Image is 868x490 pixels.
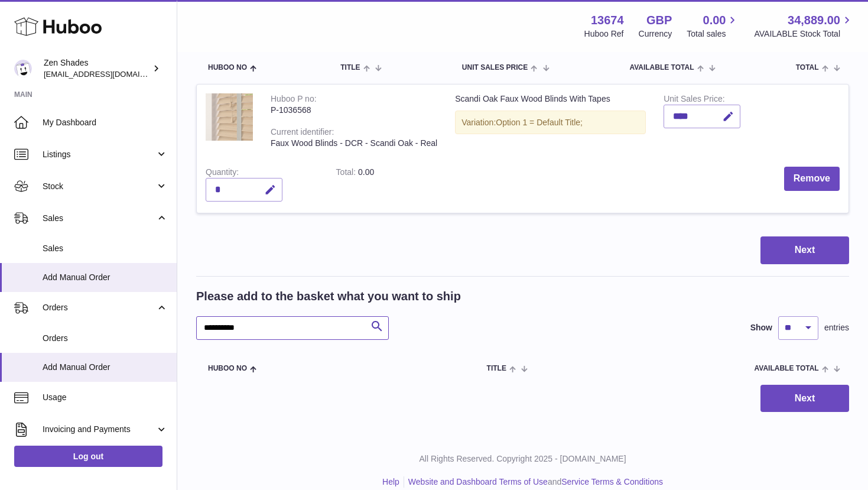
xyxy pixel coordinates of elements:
[271,138,437,149] div: Faux Wood Blinds - DCR - Scandi Oak - Real
[755,365,819,372] span: AVAILABLE Total
[703,12,726,28] span: 0.00
[687,12,739,40] a: 0.00 Total sales
[496,118,583,127] span: Option 1 = Default Title;
[750,322,772,333] label: Show
[340,64,360,72] span: Title
[824,322,849,333] span: entries
[43,333,168,344] span: Orders
[561,477,663,486] a: Service Terms & Conditions
[336,167,358,180] label: Total
[784,167,840,191] button: Remove
[196,288,461,304] h2: Please add to the basket what you want to ship
[14,60,32,77] img: hristo@zenshades.co.uk
[754,12,854,40] a: 34,889.00 AVAILABLE Stock Total
[760,236,849,264] button: Next
[404,476,663,488] li: and
[14,446,162,467] a: Log out
[43,302,155,313] span: Orders
[208,365,247,372] span: Huboo no
[687,28,739,40] span: Total sales
[271,94,317,106] div: Huboo P no
[754,28,854,40] span: AVAILABLE Stock Total
[43,117,168,128] span: My Dashboard
[44,57,150,80] div: Zen Shades
[584,28,624,40] div: Huboo Ref
[591,12,624,28] strong: 13674
[208,64,247,72] span: Huboo no
[44,69,174,79] span: [EMAIL_ADDRESS][DOMAIN_NAME]
[206,167,239,180] label: Quantity
[43,424,155,435] span: Invoicing and Payments
[43,392,168,403] span: Usage
[796,64,819,72] span: Total
[43,362,168,373] span: Add Manual Order
[43,149,155,160] span: Listings
[788,12,840,28] span: 34,889.00
[271,127,334,139] div: Current identifier
[462,64,528,72] span: Unit Sales Price
[206,93,253,141] img: Scandi Oak Faux Wood Blinds With Tapes
[187,453,859,465] p: All Rights Reserved. Copyright 2025 - [DOMAIN_NAME]
[487,365,506,372] span: Title
[43,243,168,254] span: Sales
[43,213,155,224] span: Sales
[358,167,374,177] span: 0.00
[646,12,672,28] strong: GBP
[408,477,548,486] a: Website and Dashboard Terms of Use
[664,94,724,106] label: Unit Sales Price
[629,64,694,72] span: AVAILABLE Total
[446,85,655,158] td: Scandi Oak Faux Wood Blinds With Tapes
[43,181,155,192] span: Stock
[639,28,672,40] div: Currency
[43,272,168,283] span: Add Manual Order
[455,111,646,135] div: Variation:
[760,385,849,413] button: Next
[382,477,399,486] a: Help
[271,105,437,116] div: P-1036568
